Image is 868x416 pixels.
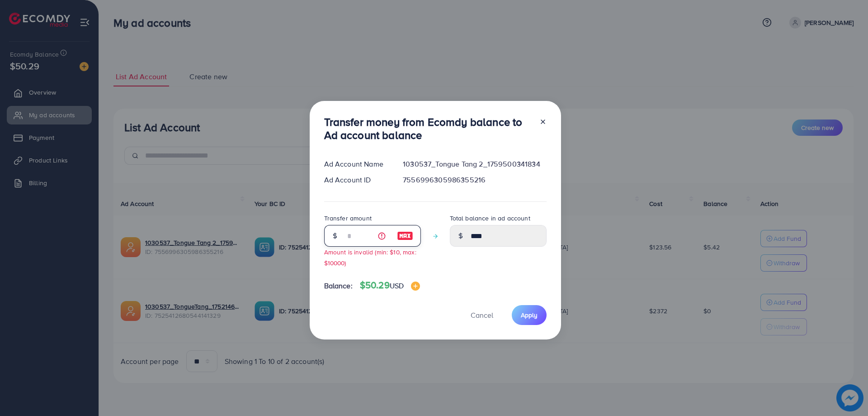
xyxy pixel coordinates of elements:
[390,281,404,291] span: USD
[360,280,420,291] h4: $50.29
[396,159,553,169] div: 1030537_Tongue Tang 2_1759500341834
[471,310,493,320] span: Cancel
[317,159,396,169] div: Ad Account Name
[396,175,553,185] div: 7556996305986355216
[512,305,547,325] button: Apply
[459,305,505,325] button: Cancel
[411,282,420,291] img: image
[521,311,538,320] span: Apply
[397,230,413,241] img: image
[324,214,372,223] label: Transfer amount
[324,248,416,267] small: Amount is invalid (min: $10, max: $10000)
[324,115,532,142] h3: Transfer money from Ecomdy balance to Ad account balance
[450,214,530,223] label: Total balance in ad account
[317,175,396,185] div: Ad Account ID
[324,281,353,291] span: Balance:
